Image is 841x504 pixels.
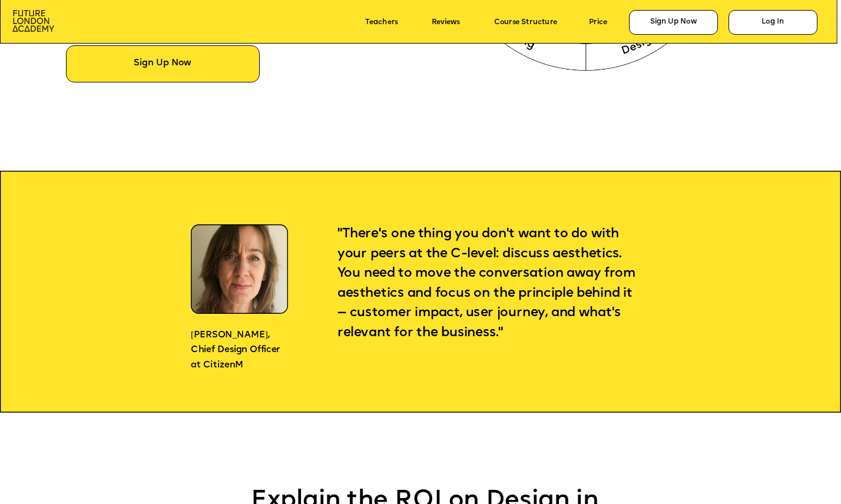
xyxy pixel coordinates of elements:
[365,18,398,26] a: Teachers
[191,331,270,340] span: [PERSON_NAME],
[432,18,459,26] a: Reviews
[12,10,54,31] img: image-aac980e9-41de-4c2d-a048-f29dd30a0068.png
[191,346,282,369] span: Chief Design Officer at CitizenM
[589,18,607,26] a: Price
[337,227,639,339] span: "There's one thing you don't want to do with your peers at the C-level: discuss aesthetics. You n...
[494,18,557,26] a: Course Structure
